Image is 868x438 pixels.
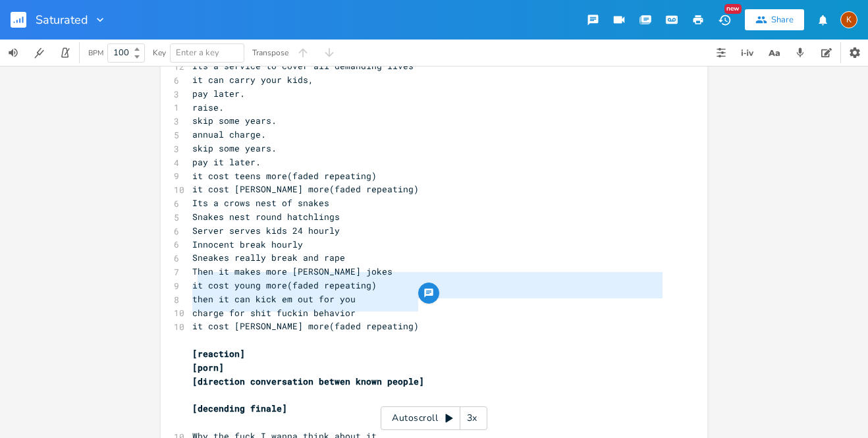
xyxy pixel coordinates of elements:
span: Then it makes more [PERSON_NAME] jokes [192,265,393,277]
span: annual charge. [192,128,266,140]
div: Share [771,14,794,26]
span: Sneakes really break and rape [192,252,345,263]
span: skip some years. [192,115,277,126]
span: [decending finale] [192,402,287,414]
span: [reaction] [192,348,245,360]
div: Transpose [252,49,288,57]
span: [porn] [192,362,224,373]
span: pay it later. [192,156,261,168]
span: it cost [PERSON_NAME] more(faded repeating) [192,183,419,195]
span: skip some years. [192,142,277,154]
span: it can carry your kids, [192,74,313,86]
span: it cost teens more(faded repeating) [192,170,377,182]
button: K [840,5,857,35]
span: raise. [192,101,224,113]
div: Kat [840,11,857,28]
span: it cost [PERSON_NAME] more(faded repeating) [192,320,419,332]
button: New [711,8,738,32]
span: Its a crows nest of snakes [192,197,329,209]
div: New [724,4,742,14]
div: Autoscroll [381,406,487,430]
span: then it can kick em out for you [192,293,356,305]
span: Server serves kids 24 hourly [192,225,340,236]
span: [direction conversation betwen known people] [192,375,424,387]
div: BPM [88,49,103,57]
button: Share [745,9,804,30]
span: it cost young more(faded repeating) [192,279,377,291]
span: Enter a key [176,47,219,59]
div: 3x [460,406,484,430]
span: charge for shit fuckin behavior [192,307,356,319]
span: Snakes nest round hatchlings [192,211,340,223]
span: Saturated [36,14,88,26]
div: Key [153,49,166,57]
span: pay later. [192,88,245,99]
span: Innocent break hourly [192,238,303,250]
